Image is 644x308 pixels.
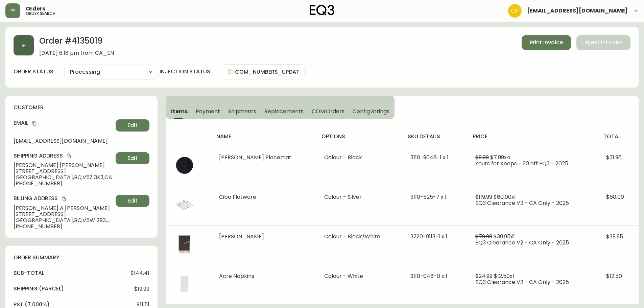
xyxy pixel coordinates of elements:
span: [PERSON_NAME] Placemat [219,153,291,161]
h4: Email [14,119,113,127]
li: Colour - White [324,273,394,279]
span: EQ3 Clearance V2 - CA Only - 2025 [475,199,569,207]
h5: order search [26,11,55,16]
span: Shipments [228,108,257,115]
h4: sku details [408,133,462,140]
span: $60.00 x 1 [494,193,516,201]
span: EQ3 Clearance V2 - CA Only - 2025 [475,239,569,246]
span: $31.96 [606,153,622,161]
button: Edit [116,195,149,207]
span: 3110-048-0 x 1 [410,272,447,280]
span: $7.99 x 4 [490,153,510,161]
span: $12.50 [606,272,622,280]
span: Print Invoice [530,39,563,46]
span: [PERSON_NAME] [219,233,264,240]
li: Colour - Black [324,155,394,161]
button: Edit [116,119,149,132]
span: $9.99 [475,153,489,161]
span: $60.00 [606,193,624,201]
span: [PERSON_NAME] [PERSON_NAME] [14,162,113,168]
span: Edit [127,122,138,129]
li: Colour - Black/White [324,234,394,240]
span: Orders [26,6,45,11]
button: Print Invoice [522,35,571,50]
img: bcab14dd-b7a1-48f3-a2d0-a21b916d616bOptional[Acre-Cloth-Napkin-White.jpg].jpg [174,273,195,295]
h4: total [603,133,633,140]
li: Colour - Silver [324,194,394,200]
img: 6288462cea190ebb98a2c2f3c744dd7e [508,4,522,18]
img: logo [310,5,335,16]
span: [PERSON_NAME] A [PERSON_NAME] [14,205,113,211]
h4: Shipping ( Parcel ) [14,285,64,292]
span: $24.99 [475,272,493,280]
img: f7dcec05-657f-4713-b8ba-8ab563fd940a.jpg [174,194,195,216]
span: [EMAIL_ADDRESS][DOMAIN_NAME] [14,138,113,144]
img: b6e34117-1ebe-47cb-8d0d-946a77fc457f.jpg [174,234,195,255]
span: Cibo Flatware [219,193,256,201]
span: $39.95 x 1 [494,233,515,240]
h4: Shipping Address [14,152,113,160]
span: $19.99 [134,286,149,292]
span: Items [171,108,188,115]
span: Yours for Keeps - 20 off EQ3 - 2025 [475,160,568,167]
button: Edit [116,152,149,164]
button: copy [61,195,67,202]
span: Config Strings [353,108,389,115]
h4: order summary [14,254,149,261]
h4: Billing Address [14,195,113,202]
h4: customer [14,104,149,111]
span: [EMAIL_ADDRESS][DOMAIN_NAME] [527,8,628,14]
span: $12.50 x 1 [494,272,514,280]
h2: Order # 4135019 [39,35,114,50]
span: [PHONE_NUMBER] [14,181,113,187]
h4: price [473,133,593,140]
span: 3110-525-7 x 1 [410,193,447,201]
span: [STREET_ADDRESS] [14,211,113,217]
span: Replacements [264,108,303,115]
span: EQ3 Clearance V2 - CA Only - 2025 [475,278,569,286]
span: Edit [127,197,138,205]
h4: injection status [160,68,210,75]
span: $119.99 [475,193,492,201]
h4: name [216,133,311,140]
button: copy [31,120,38,127]
span: Payment [196,108,220,115]
h4: options [321,133,397,140]
span: $144.41 [130,270,149,276]
span: [GEOGRAPHIC_DATA] , BC , V5W 2B3 , CA [14,217,113,223]
span: $79.99 [475,233,492,240]
span: 3110-9048-1 x 1 [410,153,449,161]
span: Acre Napkins [219,272,254,280]
span: 3220-9113-1 x 1 [410,233,447,240]
button: copy [66,152,72,159]
span: Edit [127,155,138,162]
span: COM Orders [312,108,345,115]
span: [STREET_ADDRESS] [14,168,113,174]
span: $39.95 [606,233,623,240]
span: $11.51 [137,302,149,308]
label: order status [14,68,53,75]
h4: sub-total [14,269,44,277]
span: [DATE] 6:18 pm from CA_EN [39,50,114,56]
img: 6d1ba438-d994-4e45-99d2-7ccecbf50e9a.jpg [174,155,195,176]
span: [GEOGRAPHIC_DATA] , BC , V5Z 3K3 , CA [14,174,113,181]
span: [PHONE_NUMBER] [14,223,113,230]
